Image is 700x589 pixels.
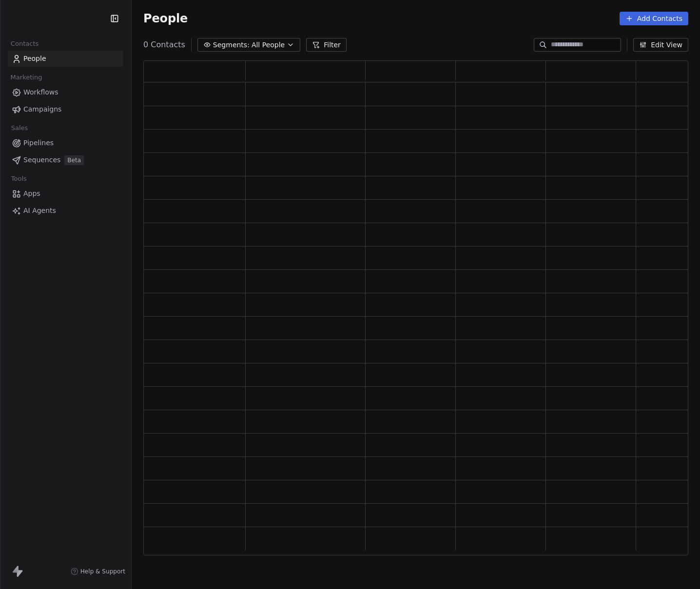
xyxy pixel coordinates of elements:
a: Workflows [8,84,123,100]
span: Contacts [6,37,43,51]
button: Filter [306,38,347,52]
span: 0 Contacts [143,39,185,51]
span: Workflows [23,87,58,97]
span: People [143,11,188,26]
span: AI Agents [23,206,56,216]
span: People [23,54,46,64]
span: Help & Support [80,568,125,575]
span: Sales [7,121,32,135]
a: Apps [8,186,123,202]
span: Beta [64,155,84,165]
span: Tools [7,171,31,186]
a: Help & Support [71,568,125,575]
span: All People [252,40,285,50]
button: Edit View [633,38,688,52]
span: Campaigns [23,104,61,114]
a: Pipelines [8,135,123,151]
span: Apps [23,189,40,199]
a: AI Agents [8,203,123,219]
a: SequencesBeta [8,152,123,168]
a: People [8,51,123,67]
span: Marketing [6,70,46,85]
span: Segments: [213,40,250,50]
a: Campaigns [8,101,123,117]
button: Add Contacts [620,12,688,25]
span: Sequences [23,155,60,165]
span: Pipelines [23,138,54,148]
